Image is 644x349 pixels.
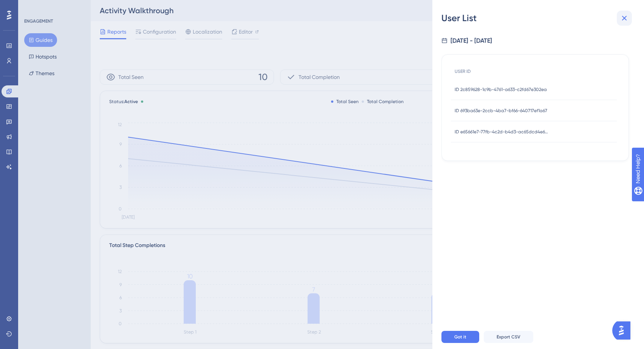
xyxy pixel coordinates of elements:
span: ID 693ba63e-2ccb-4ba7-bf66-640717ef1a67 [455,108,547,114]
span: Got it [454,334,466,340]
span: ID 2c859628-1c9b-4761-a633-c2fd67e302ea [455,86,547,93]
div: User List [441,12,635,24]
span: ID e65661e7-77fb-4c2d-b4d3-ac65dcd4e678 [455,129,549,135]
iframe: UserGuiding AI Assistant Launcher [612,319,635,342]
span: Need Help? [18,2,47,11]
div: [DATE] - [DATE] [450,36,492,45]
button: Export CSV [484,331,533,343]
span: Export CSV [497,334,520,340]
button: Got it [441,331,479,343]
span: USER ID [455,68,471,74]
